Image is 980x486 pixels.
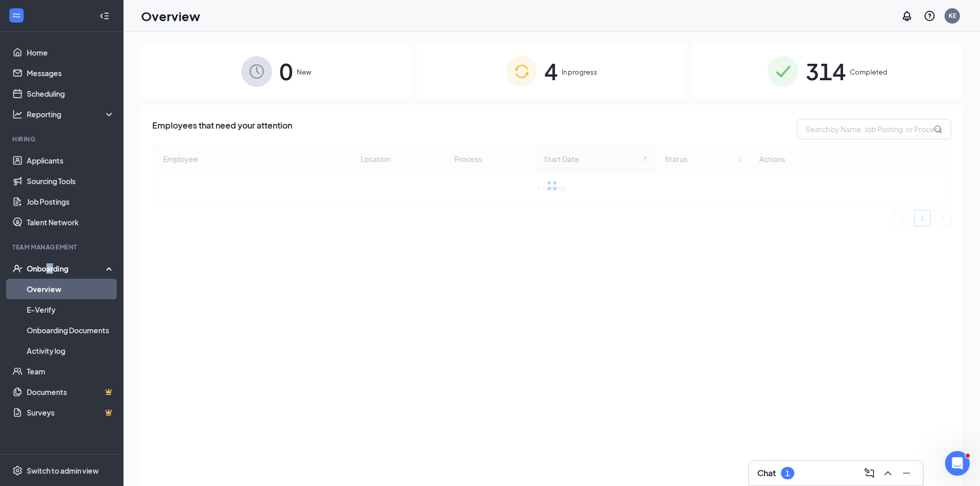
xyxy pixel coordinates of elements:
[27,42,115,63] a: Home
[152,119,292,139] span: Employees that need your attention
[27,382,115,402] a: DocumentsCrown
[945,451,970,476] iframe: Intercom live chat
[27,171,115,191] a: Sourcing Tools
[141,7,200,25] h1: Overview
[861,465,878,481] button: ComposeMessage
[27,263,106,274] div: Onboarding
[297,67,311,77] span: New
[880,465,896,481] button: ChevronUp
[27,320,115,340] a: Onboarding Documents
[27,402,115,423] a: SurveysCrown
[12,263,23,274] svg: UserCheck
[27,361,115,382] a: Team
[27,63,115,83] a: Messages
[12,109,23,119] svg: Analysis
[949,11,956,20] div: KE
[863,467,876,479] svg: ComposeMessage
[27,109,115,119] div: Reporting
[27,340,115,361] a: Activity log
[786,469,790,478] div: 1
[279,53,293,89] span: 0
[27,83,115,104] a: Scheduling
[900,467,913,479] svg: Minimize
[27,191,115,212] a: Job Postings
[27,299,115,320] a: E-Verify
[901,10,913,22] svg: Notifications
[544,53,558,89] span: 4
[562,67,597,77] span: In progress
[27,212,115,232] a: Talent Network
[923,10,936,22] svg: QuestionInfo
[806,53,846,89] span: 314
[11,10,22,21] svg: WorkstreamLogo
[27,150,115,171] a: Applicants
[12,243,113,251] div: Team Management
[27,279,115,299] a: Overview
[898,465,915,481] button: Minimize
[757,467,776,479] h3: Chat
[27,465,99,476] div: Switch to admin view
[12,465,23,476] svg: Settings
[850,67,887,77] span: Completed
[99,11,110,21] svg: Collapse
[882,467,894,479] svg: ChevronUp
[797,119,951,139] input: Search by Name, Job Posting, or Process
[12,135,113,143] div: Hiring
